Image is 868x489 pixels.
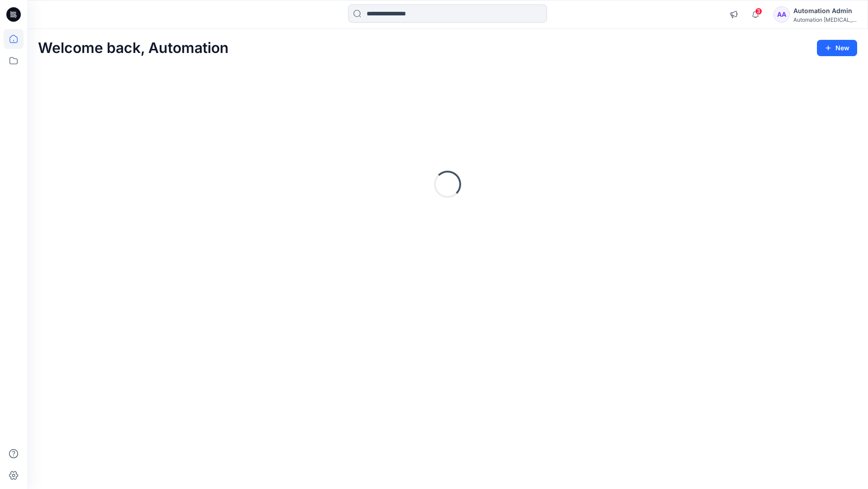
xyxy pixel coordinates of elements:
[774,6,790,23] div: AA
[793,16,857,23] div: Automation [MEDICAL_DATA]...
[755,8,762,15] span: 3
[38,40,229,57] h2: Welcome back, Automation
[793,5,857,16] div: Automation Admin
[817,40,857,56] button: New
